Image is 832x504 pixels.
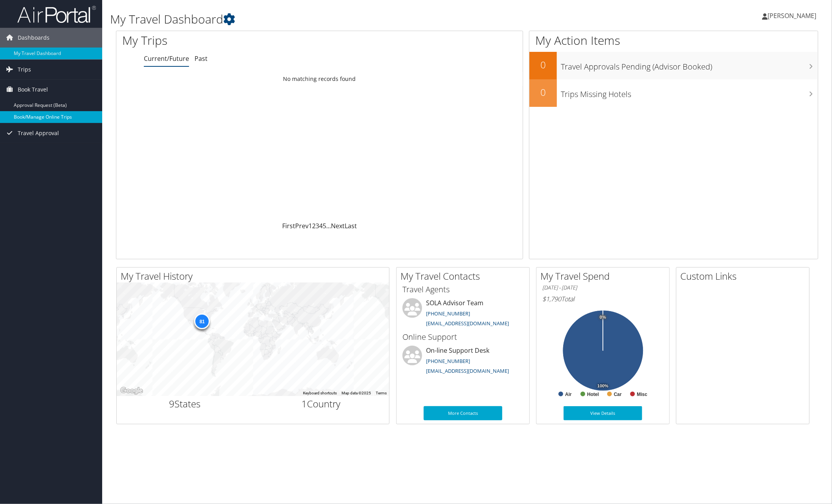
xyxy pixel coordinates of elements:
a: Next [331,222,345,230]
h2: My Travel Spend [540,269,669,283]
li: On-line Support Desk [399,346,527,378]
div: 81 [194,313,210,329]
h1: My Travel Dashboard [110,11,586,27]
a: 2 [312,222,316,230]
h2: 0 [529,86,557,99]
tspan: 0% [600,315,606,320]
h2: 0 [529,58,557,71]
h3: Travel Approvals Pending (Advisor Booked) [561,57,818,72]
a: 3 [316,222,319,230]
span: Trips [18,60,31,79]
h6: [DATE] - [DATE] [542,284,663,291]
h2: My Travel History [121,269,389,283]
a: [EMAIL_ADDRESS][DOMAIN_NAME] [426,320,509,327]
a: [EMAIL_ADDRESS][DOMAIN_NAME] [426,367,509,374]
span: 1 [301,397,307,410]
text: Air [565,392,572,397]
h6: Total [542,295,663,303]
h3: Travel Agents [402,284,523,295]
button: Keyboard shortcuts [303,390,337,396]
a: Current/Future [144,54,189,63]
h2: States [123,397,247,411]
span: … [326,222,331,230]
li: SOLA Advisor Team [399,298,527,330]
a: Open this area in Google Maps (opens a new window) [119,386,145,396]
text: Car [614,392,622,397]
h3: Online Support [402,332,523,343]
span: $1,790 [542,295,561,303]
tspan: 100% [597,384,608,389]
h1: My Trips [122,32,347,49]
span: Book Travel [18,80,48,99]
span: Map data ©2025 [342,391,371,395]
h2: Country [259,397,384,411]
a: [PHONE_NUMBER] [426,310,470,317]
span: 9 [169,397,174,410]
a: 1 [309,222,312,230]
a: Prev [295,222,309,230]
a: 4 [319,222,323,230]
span: Travel Approval [18,123,59,143]
span: [PERSON_NAME] [768,11,816,20]
a: Terms (opens in new tab) [376,391,387,395]
text: Misc [637,392,648,397]
h2: Custom Links [680,269,809,283]
a: [PERSON_NAME] [762,4,824,27]
a: First [282,222,295,230]
a: View Details [564,406,642,420]
img: Google [119,386,145,396]
h1: My Action Items [529,32,818,49]
a: More Contacts [424,406,502,420]
a: Past [195,54,208,63]
a: [PHONE_NUMBER] [426,357,470,365]
a: Last [345,222,357,230]
a: 0Travel Approvals Pending (Advisor Booked) [529,52,818,79]
a: 5 [323,222,326,230]
text: Hotel [587,392,599,397]
td: No matching records found [116,72,523,86]
span: Dashboards [18,28,50,48]
h2: My Travel Contacts [400,269,529,283]
a: 0Trips Missing Hotels [529,79,818,107]
img: airportal-logo.png [17,5,96,24]
h3: Trips Missing Hotels [561,85,818,100]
